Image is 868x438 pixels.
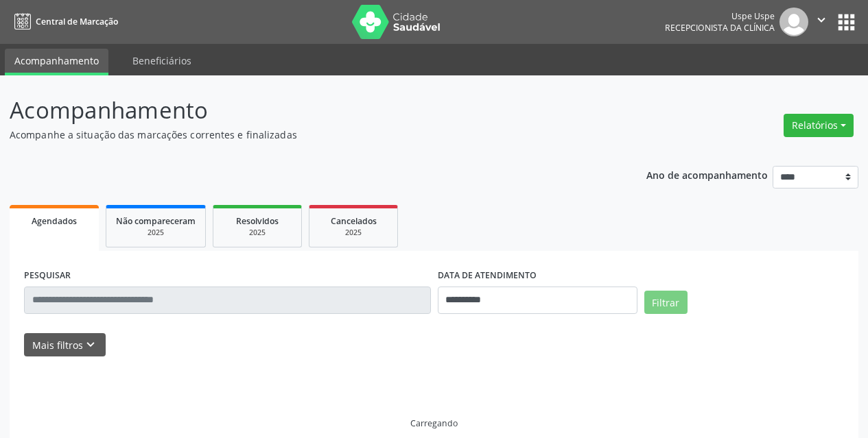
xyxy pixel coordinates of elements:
p: Acompanhamento [10,93,604,127]
p: Ano de acompanhamento [646,166,768,183]
label: DATA DE ATENDIMENTO [438,265,537,287]
button: Filtrar [644,291,688,314]
a: Beneficiários [123,49,201,73]
button: Mais filtroskeyboard_arrow_down [24,333,106,357]
i:  [814,12,829,27]
button: apps [834,10,858,34]
span: Agendados [32,215,77,227]
span: Resolvidos [236,215,279,227]
button:  [808,8,834,36]
div: Uspe Uspe [665,10,775,22]
div: 2025 [319,228,388,238]
div: 2025 [116,228,196,238]
a: Central de Marcação [10,10,118,33]
img: img [779,8,808,36]
div: Carregando [410,417,458,429]
button: Relatórios [784,114,854,137]
a: Acompanhamento [5,49,108,75]
i: keyboard_arrow_down [83,337,98,352]
label: PESQUISAR [24,265,71,287]
span: Recepcionista da clínica [665,22,775,34]
span: Não compareceram [116,215,196,227]
span: Central de Marcação [36,16,118,27]
span: Cancelados [331,215,377,227]
p: Acompanhe a situação das marcações correntes e finalizadas [10,127,604,142]
div: 2025 [223,228,292,238]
